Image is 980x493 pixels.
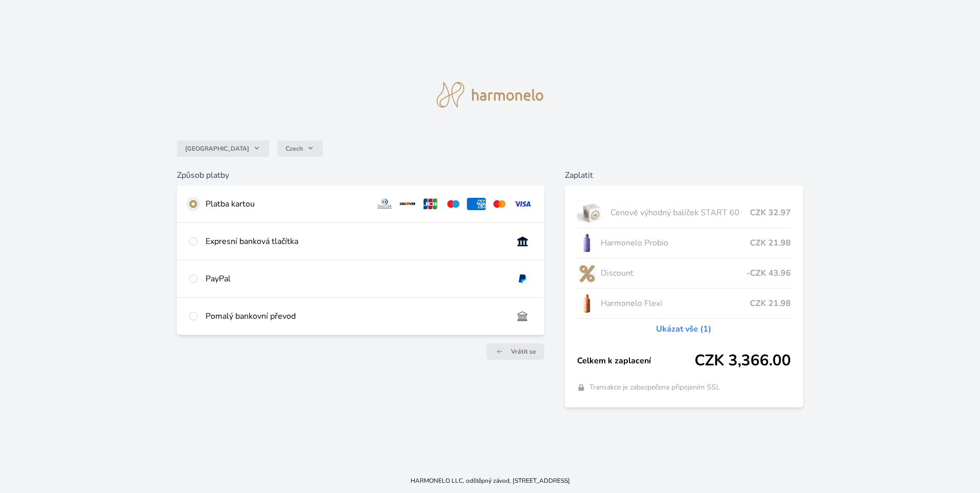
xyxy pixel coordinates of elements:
[601,267,746,279] span: Discount
[437,82,543,108] img: logo.svg
[610,207,750,219] span: Cenově výhodný balíček START 60
[513,273,532,285] img: paypal.svg
[577,200,606,225] img: start.jpg
[285,145,303,153] span: Czech
[185,145,249,153] span: [GEOGRAPHIC_DATA]
[486,343,544,360] a: Vrátit se
[277,140,323,157] button: Czech
[601,297,750,310] span: Harmonelo Flexi
[206,235,505,248] div: Expresní banková tlačítka
[577,291,597,316] img: CLEAN_FLEXI_se_stinem_x-hi_(1)-lo.jpg
[467,198,486,210] img: amex.svg
[589,382,720,393] span: Transakce je zabezpečena připojením SSL
[750,297,791,310] span: CZK 21.98
[206,273,505,285] div: PayPal
[513,310,532,322] img: bankTransfer_IBAN.svg
[398,198,417,210] img: discover.svg
[513,198,532,210] img: visa.svg
[511,347,536,356] span: Vrátit se
[750,207,791,219] span: CZK 32.97
[513,235,532,248] img: onlineBanking_CZ.svg
[601,237,750,249] span: Harmonelo Probio
[565,169,803,181] h6: Zaplatit
[490,198,509,210] img: mc.svg
[206,310,505,322] div: Pomalý bankovní převod
[746,267,791,279] span: -CZK 43.96
[206,198,366,210] div: Platba kartou
[695,352,791,370] span: CZK 3,366.00
[577,355,695,367] span: Celkem k zaplacení
[177,140,269,157] button: [GEOGRAPHIC_DATA]
[375,198,394,210] img: diners.svg
[444,198,463,210] img: maestro.svg
[577,230,597,256] img: CLEAN_PROBIO_se_stinem_x-lo.jpg
[421,198,440,210] img: jcb.svg
[750,237,791,249] span: CZK 21.98
[177,169,544,181] h6: Způsob platby
[577,260,597,286] img: discount-lo.png
[656,323,711,335] a: Ukázat vše (1)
